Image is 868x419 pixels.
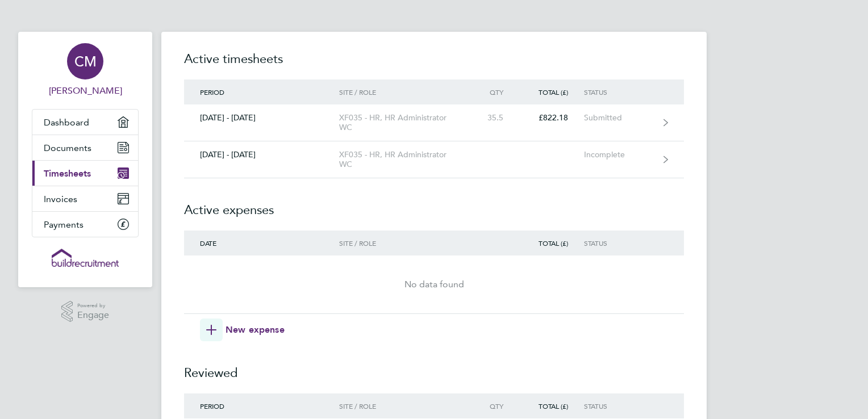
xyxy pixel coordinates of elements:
[77,301,109,311] span: Powered by
[44,168,91,179] span: Timesheets
[32,43,139,98] a: CM[PERSON_NAME]
[44,143,91,153] span: Documents
[32,161,138,186] a: Timesheets
[584,88,654,96] div: Status
[519,402,584,410] div: Total (£)
[469,402,519,410] div: Qty
[469,113,519,123] div: 35.5
[469,88,519,96] div: Qty
[32,186,138,211] a: Invoices
[184,341,684,393] h2: Reviewed
[44,219,84,230] span: Payments
[200,319,285,341] button: New expense
[519,239,584,247] div: Total (£)
[184,150,339,160] div: [DATE] - [DATE]
[184,113,339,123] div: [DATE] - [DATE]
[584,150,654,160] div: Incomplete
[184,278,684,291] div: No data found
[339,239,469,247] div: Site / Role
[32,110,138,135] a: Dashboard
[32,135,138,160] a: Documents
[584,402,654,410] div: Status
[584,113,654,123] div: Submitted
[184,141,684,178] a: [DATE] - [DATE]XF035 - HR, HR Administrator WCIncomplete
[519,113,584,123] div: £822.18
[32,212,138,237] a: Payments
[200,87,224,97] span: Period
[184,104,684,141] a: [DATE] - [DATE]XF035 - HR, HR Administrator WC35.5£822.18Submitted
[32,249,139,267] a: Go to home page
[184,178,684,231] h2: Active expenses
[226,323,285,337] span: New expense
[32,84,139,98] span: Chevonne Mccann
[339,88,469,96] div: Site / Role
[519,88,584,96] div: Total (£)
[61,301,110,322] a: Powered byEngage
[200,401,224,410] span: Period
[184,50,684,79] h2: Active timesheets
[339,402,469,410] div: Site / Role
[44,117,89,128] span: Dashboard
[74,54,97,69] span: CM
[339,150,469,169] div: XF035 - HR, HR Administrator WC
[52,249,119,267] img: buildrec-logo-retina.png
[184,239,339,247] div: Date
[44,194,77,204] span: Invoices
[18,32,152,287] nav: Main navigation
[339,113,469,132] div: XF035 - HR, HR Administrator WC
[584,239,654,247] div: Status
[77,311,109,320] span: Engage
